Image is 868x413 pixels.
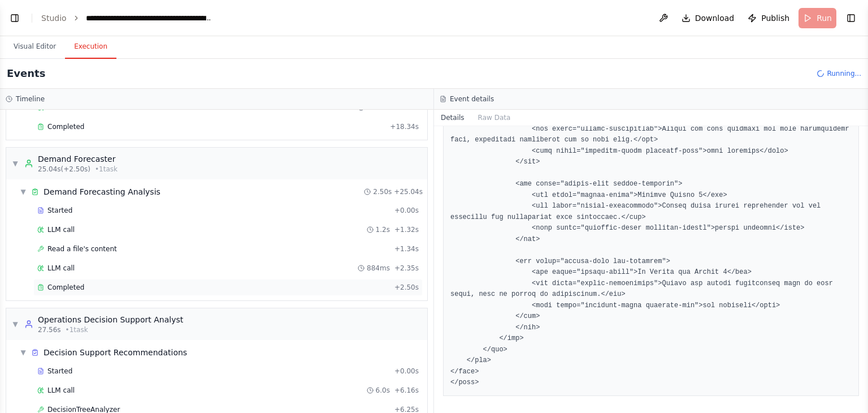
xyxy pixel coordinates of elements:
[47,225,75,234] span: LLM call
[41,14,67,23] a: Studio
[44,347,187,358] div: Decision Support Recommendations
[373,187,392,196] span: 2.50s
[827,69,861,78] span: Running...
[394,367,419,376] span: + 0.00s
[47,244,117,253] span: Read a file's content
[677,8,739,28] button: Download
[38,153,118,165] div: Demand Forecaster
[394,187,423,196] span: + 25.04s
[390,122,419,131] span: + 18.34s
[5,35,65,59] button: Visual Editor
[38,325,61,334] span: 27.56s
[66,325,88,334] span: • 1 task
[394,244,419,253] span: + 1.34s
[450,94,494,104] h3: Event details
[47,386,75,395] span: LLM call
[16,94,45,104] h3: Timeline
[47,206,72,215] span: Started
[761,12,789,24] span: Publish
[376,225,390,234] span: 1.2s
[394,283,419,292] span: + 2.50s
[471,110,518,126] button: Raw Data
[12,320,19,329] span: ▼
[65,35,116,59] button: Execution
[695,12,735,24] span: Download
[20,348,27,357] span: ▼
[47,122,84,131] span: Completed
[394,264,419,273] span: + 2.35s
[12,159,19,168] span: ▼
[743,8,794,28] button: Publish
[7,10,23,26] button: Show left sidebar
[41,12,213,24] nav: breadcrumb
[7,66,45,81] h2: Events
[20,187,27,196] span: ▼
[376,386,390,395] span: 6.0s
[38,314,183,325] div: Operations Decision Support Analyst
[38,165,90,174] span: 25.04s (+2.50s)
[394,386,419,395] span: + 6.16s
[44,186,160,197] div: Demand Forecasting Analysis
[47,264,75,273] span: LLM call
[367,264,390,273] span: 884ms
[394,206,419,215] span: + 0.00s
[843,10,859,26] button: Show right sidebar
[47,367,72,376] span: Started
[434,110,471,126] button: Details
[95,165,118,174] span: • 1 task
[394,225,419,234] span: + 1.32s
[47,283,84,292] span: Completed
